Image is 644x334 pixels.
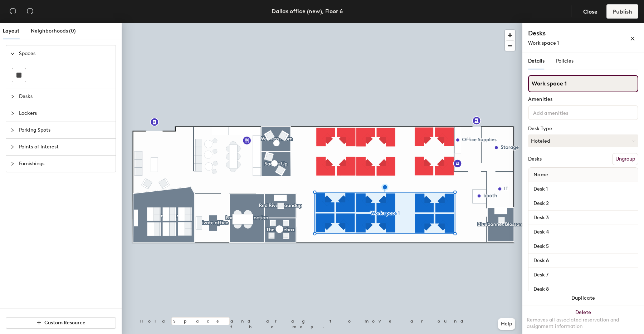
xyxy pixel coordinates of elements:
[583,8,597,15] span: Close
[528,126,638,132] div: Desk Type
[530,184,636,194] input: Unnamed desk
[527,317,640,330] div: Removes all associated reservation and assignment information
[528,40,559,46] span: Work space 1
[9,8,16,15] span: undo
[532,108,596,117] input: Add amenities
[19,45,111,62] span: Spaces
[528,97,638,102] div: Amenities
[19,105,111,122] span: Lockers
[530,284,636,294] input: Unnamed desk
[44,320,86,326] span: Custom Resource
[530,198,636,208] input: Unnamed desk
[19,122,111,138] span: Parking Spots
[10,94,15,99] span: collapsed
[528,29,607,38] h4: Desks
[530,241,636,251] input: Unnamed desk
[528,156,542,162] div: Desks
[19,156,111,172] span: Furnishings
[577,4,604,19] button: Close
[19,139,111,155] span: Points of Interest
[3,28,19,34] span: Layout
[10,111,15,116] span: collapsed
[498,318,515,330] button: Help
[10,128,15,132] span: collapsed
[10,145,15,149] span: collapsed
[556,58,574,64] span: Policies
[19,88,111,105] span: Desks
[530,227,636,237] input: Unnamed desk
[6,317,116,329] button: Custom Resource
[630,36,635,41] span: close
[23,4,37,19] button: Redo (⌘ + ⇧ + Z)
[31,28,76,34] span: Neighborhoods (0)
[10,162,15,166] span: collapsed
[530,256,636,266] input: Unnamed desk
[522,291,644,305] button: Duplicate
[528,134,638,147] button: Hoteled
[528,58,545,64] span: Details
[612,153,638,165] button: Ungroup
[530,168,552,181] span: Name
[10,51,15,56] span: expanded
[530,213,636,223] input: Unnamed desk
[6,4,20,19] button: Undo (⌘ + Z)
[272,7,343,16] div: Dallas office (new), Floor 6
[530,270,636,280] input: Unnamed desk
[606,4,638,19] button: Publish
